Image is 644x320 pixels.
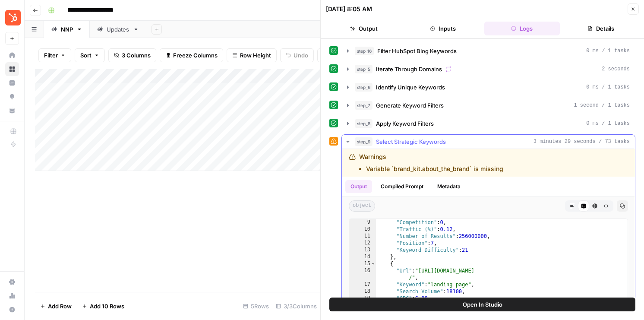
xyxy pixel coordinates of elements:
[240,51,271,60] span: Row Height
[90,21,146,38] a: Updates
[349,253,376,260] div: 14
[355,83,373,92] span: step_6
[359,152,503,173] div: Warnings
[376,137,446,146] span: Select Strategic Keywords
[349,226,376,233] div: 10
[349,260,376,267] div: 15
[240,299,272,313] div: 5 Rows
[405,22,480,35] button: Inputs
[355,65,373,73] span: step_5
[349,267,376,281] div: 16
[5,104,19,117] a: Your Data
[366,165,503,173] li: Variable `brand_kit.about_the_brand` is missing
[355,101,373,110] span: step_7
[376,119,434,128] span: Apply Keyword Filters
[345,180,372,193] button: Output
[5,303,19,317] button: Help + Support
[326,5,372,13] div: [DATE] 8:05 AM
[77,299,129,313] button: Add 10 Rows
[534,138,630,146] span: 3 minutes 29 seconds / 73 tasks
[5,62,19,76] a: Browse
[5,289,19,303] a: Usage
[376,83,445,92] span: Identify Unique Keywords
[377,47,457,55] span: Filter HubSpot Blog Keywords
[349,219,376,226] div: 9
[342,98,635,112] button: 1 second / 1 tasks
[349,240,376,247] div: 12
[349,247,376,253] div: 13
[355,119,373,128] span: step_8
[329,298,635,311] button: Open In Studio
[5,48,19,62] a: Home
[432,180,466,193] button: Metadata
[227,48,277,62] button: Row Height
[5,76,19,90] a: Insights
[107,25,129,34] div: Updates
[173,51,218,60] span: Freeze Columns
[108,48,156,62] button: 3 Columns
[5,10,21,25] img: Blog Content Action Plan Logo
[376,65,442,73] span: Iterate Through Domains
[349,200,375,212] span: object
[586,47,630,55] span: 0 ms / 1 tasks
[355,47,374,55] span: step_16
[586,120,630,127] span: 0 ms / 1 tasks
[342,117,635,130] button: 0 ms / 1 tasks
[35,299,77,313] button: Add Row
[272,299,320,313] div: 3/3 Columns
[61,25,73,34] div: NNP
[586,83,630,91] span: 0 ms / 1 tasks
[602,65,630,73] span: 2 seconds
[574,101,630,109] span: 1 second / 1 tasks
[349,295,376,302] div: 19
[160,48,223,62] button: Freeze Columns
[355,137,373,146] span: step_9
[563,22,639,35] button: Details
[349,288,376,295] div: 18
[5,90,19,104] a: Opportunities
[484,22,560,35] button: Logs
[44,51,58,60] span: Filter
[349,233,376,240] div: 11
[376,101,444,110] span: Generate Keyword Filters
[342,80,635,94] button: 0 ms / 1 tasks
[48,302,72,310] span: Add Row
[5,7,19,29] button: Workspace: Blog Content Action Plan
[326,22,401,35] button: Output
[75,48,105,62] button: Sort
[342,44,635,58] button: 0 ms / 1 tasks
[294,51,308,60] span: Undo
[342,62,635,76] button: 2 seconds
[349,281,376,288] div: 17
[342,135,635,149] button: 3 minutes 29 seconds / 73 tasks
[5,275,19,289] a: Settings
[90,302,124,310] span: Add 10 Rows
[122,51,151,60] span: 3 Columns
[80,51,92,60] span: Sort
[371,260,376,267] span: Toggle code folding, rows 15 through 25
[376,180,429,193] button: Compiled Prompt
[463,300,502,309] span: Open In Studio
[280,48,314,62] button: Undo
[44,21,90,38] a: NNP
[38,48,71,62] button: Filter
